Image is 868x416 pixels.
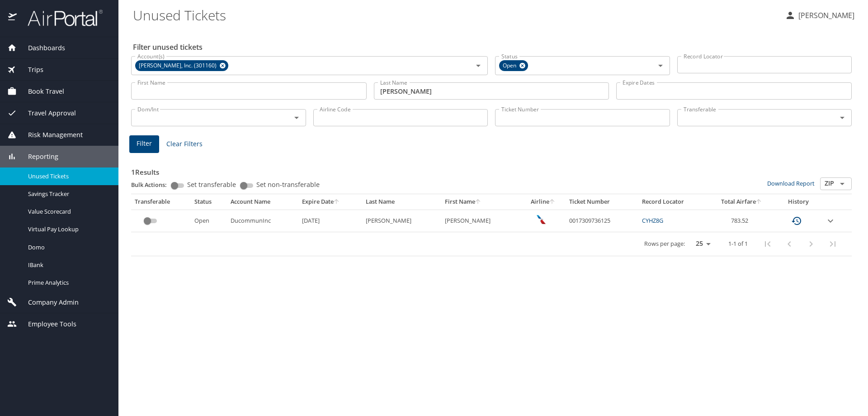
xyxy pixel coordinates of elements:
[334,199,340,205] button: sort
[256,182,320,188] span: Set non-transferable
[566,210,638,232] td: 0017309736125
[290,111,303,124] button: Open
[135,61,222,71] span: [PERSON_NAME], Inc. (301160)
[135,198,187,206] div: Transferable
[708,210,775,232] td: 783.52
[441,194,520,210] th: First Name
[131,162,852,177] h3: 1 Results
[129,135,159,153] button: Filter
[133,1,778,29] h1: Unused Tickets
[187,182,236,188] span: Set transferable
[499,61,522,71] span: Open
[17,43,65,53] span: Dashboards
[441,210,520,232] td: [PERSON_NAME]
[191,194,227,210] th: Status
[28,207,108,216] span: Value Scorecard
[133,40,854,54] h2: Filter unused tickets
[137,138,152,149] span: Filter
[28,278,108,287] span: Prime Analytics
[17,297,79,307] span: Company Admin
[638,194,708,210] th: Record Locator
[28,225,108,234] span: Virtual Pay Lookup
[472,59,485,72] button: Open
[17,319,76,329] span: Employee Tools
[28,190,108,198] span: Savings Tracker
[836,177,849,190] button: Open
[362,210,441,232] td: [PERSON_NAME]
[767,179,815,187] a: Download Report
[17,65,43,75] span: Trips
[781,7,858,24] button: [PERSON_NAME]
[689,237,714,251] select: rows per page
[825,215,836,226] button: expand row
[163,136,206,153] button: Clear Filters
[166,139,203,150] span: Clear Filters
[8,9,18,27] img: icon-airportal.png
[28,172,108,181] span: Unused Tickets
[135,60,228,71] div: [PERSON_NAME], Inc. (301160)
[227,210,299,232] td: DucommunInc
[298,210,362,232] td: [DATE]
[776,194,821,210] th: History
[131,194,852,256] table: custom pagination table
[642,216,663,225] a: CYHZ8G
[644,241,685,247] p: Rows per page:
[654,59,667,72] button: Open
[28,243,108,252] span: Domo
[362,194,441,210] th: Last Name
[227,194,299,210] th: Account Name
[796,10,854,21] p: [PERSON_NAME]
[499,60,528,71] div: Open
[521,194,566,210] th: Airline
[18,9,103,27] img: airportal-logo.png
[17,130,83,140] span: Risk Management
[836,111,849,124] button: Open
[28,261,108,269] span: IBank
[566,194,638,210] th: Ticket Number
[191,210,227,232] td: Open
[549,199,556,205] button: sort
[708,194,775,210] th: Total Airfare
[756,199,762,205] button: sort
[17,152,58,162] span: Reporting
[298,194,362,210] th: Expire Date
[131,181,174,189] p: Bulk Actions:
[537,215,546,224] img: wUYAEN7r47F0eX+AAAAAElFTkSuQmCC
[728,241,748,247] p: 1-1 of 1
[17,86,64,96] span: Book Travel
[475,199,481,205] button: sort
[17,108,76,118] span: Travel Approval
